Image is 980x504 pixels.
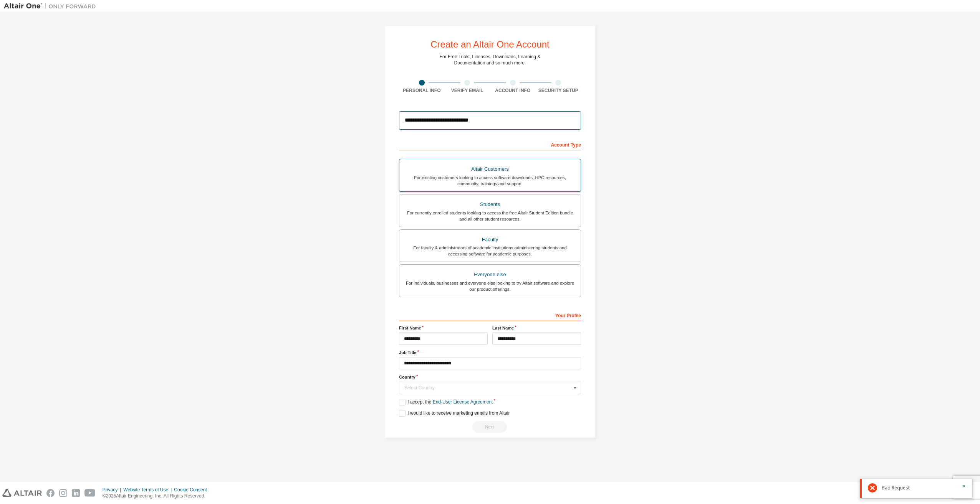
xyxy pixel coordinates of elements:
[492,325,581,331] label: Last Name
[433,399,493,405] a: End-User License Agreement
[399,410,510,417] label: I would like to receive marketing emails from Altair
[399,309,581,321] div: Your Profile
[404,385,571,390] div: Select Country
[440,54,541,66] div: For Free Trials, Licenses, Downloads, Learning & Documentation and so much more.
[84,489,96,497] img: youtube.svg
[404,175,576,187] div: For existing customers looking to access software downloads, HPC resources, community, trainings ...
[399,421,581,433] div: Read and acccept EULA to continue
[399,349,581,356] label: Job Title
[404,245,576,257] div: For faculty & administrators of academic institutions administering students and accessing softwa...
[399,138,581,150] div: Account Type
[404,199,576,210] div: Students
[399,325,488,331] label: First Name
[882,485,910,491] span: Bad Request
[490,87,536,94] div: Account Info
[404,280,576,292] div: For individuals, businesses and everyone else looking to try Altair software and explore our prod...
[72,489,80,497] img: linkedin.svg
[59,489,67,497] img: instagram.svg
[103,487,123,493] div: Privacy
[536,87,581,94] div: Security Setup
[399,399,493,405] label: I accept the
[46,489,55,497] img: facebook.svg
[123,487,174,493] div: Website Terms of Use
[445,87,490,94] div: Verify Email
[404,164,576,175] div: Altair Customers
[404,269,576,280] div: Everyone else
[2,489,42,497] img: altair_logo.svg
[4,2,100,10] img: Altair One
[103,493,212,499] p: © 2025 Altair Engineering, Inc. All Rights Reserved.
[404,234,576,245] div: Faculty
[399,87,445,94] div: Personal Info
[430,40,550,49] div: Create an Altair One Account
[399,374,581,380] label: Country
[174,487,211,493] div: Cookie Consent
[404,210,576,222] div: For currently enrolled students looking to access the free Altair Student Edition bundle and all ...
